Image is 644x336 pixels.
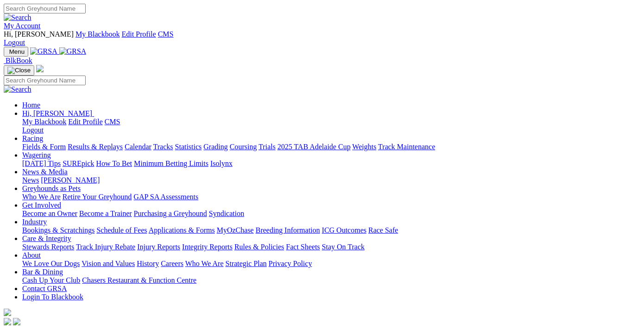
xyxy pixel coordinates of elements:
a: Race Safe [368,226,398,234]
a: [PERSON_NAME] [41,176,100,184]
span: Menu [9,48,25,55]
div: Hi, [PERSON_NAME] [22,118,640,134]
a: Contact GRSA [22,285,67,292]
a: Hi, [PERSON_NAME] [22,109,94,117]
img: Close [7,67,31,74]
a: Purchasing a Greyhound [134,209,207,217]
img: GRSA [59,47,87,56]
a: News [22,176,39,184]
a: Coursing [230,143,257,151]
a: Results & Replays [68,143,123,151]
img: facebook.svg [4,318,11,325]
a: Fact Sheets [286,243,320,251]
div: Get Involved [22,209,640,218]
a: [DATE] Tips [22,159,61,167]
a: Bookings & Scratchings [22,226,94,234]
a: Grading [204,143,228,151]
a: Industry [22,218,47,226]
a: Schedule of Fees [96,226,147,234]
a: We Love Our Dogs [22,260,80,267]
a: Track Maintenance [378,143,435,151]
span: Hi, [PERSON_NAME] [22,109,92,117]
a: Privacy Policy [269,260,312,267]
a: BlkBook [4,57,32,64]
span: Hi, [PERSON_NAME] [4,30,74,38]
div: About [22,260,640,268]
a: Breeding Information [256,226,320,234]
a: ICG Outcomes [322,226,366,234]
a: How To Bet [96,159,132,167]
a: MyOzChase [217,226,254,234]
a: GAP SA Assessments [134,193,199,201]
a: My Account [4,22,41,30]
a: About [22,251,41,259]
button: Toggle navigation [4,47,28,57]
input: Search [4,4,86,13]
a: Become an Owner [22,209,77,217]
img: GRSA [30,47,57,56]
a: Fields & Form [22,143,66,151]
a: My Blackbook [22,118,67,126]
div: Greyhounds as Pets [22,193,640,201]
a: Trials [258,143,275,151]
img: twitter.svg [13,318,20,325]
a: Weights [352,143,376,151]
a: Home [22,101,40,109]
a: CMS [158,30,174,38]
a: Racing [22,134,43,142]
a: Edit Profile [122,30,156,38]
div: Care & Integrity [22,243,640,251]
img: Search [4,85,31,94]
a: News & Media [22,168,68,176]
a: Strategic Plan [225,260,267,267]
a: Stay On Track [322,243,364,251]
a: Integrity Reports [182,243,232,251]
span: BlkBook [6,57,32,64]
a: Injury Reports [137,243,180,251]
img: logo-grsa-white.png [4,309,11,316]
a: Cash Up Your Club [22,276,80,284]
button: Toggle navigation [4,65,34,76]
div: Wagering [22,159,640,168]
a: Logout [22,126,44,134]
a: Logout [4,38,25,46]
a: Isolynx [210,159,232,167]
a: SUREpick [63,159,94,167]
a: Retire Your Greyhound [63,193,132,201]
a: Stewards Reports [22,243,74,251]
a: Tracks [153,143,173,151]
div: My Account [4,30,640,47]
a: Get Involved [22,201,61,209]
a: Applications & Forms [149,226,215,234]
div: News & Media [22,176,640,184]
a: Edit Profile [69,118,103,126]
a: Become a Trainer [79,209,132,217]
div: Industry [22,226,640,235]
a: Who We Are [22,193,61,201]
a: History [137,260,159,267]
a: Syndication [209,209,244,217]
a: Rules & Policies [234,243,284,251]
a: Statistics [175,143,202,151]
a: Calendar [125,143,151,151]
a: My Blackbook [75,30,120,38]
img: logo-grsa-white.png [36,65,44,72]
input: Search [4,76,86,85]
a: Care & Integrity [22,235,71,242]
a: CMS [105,118,120,126]
a: 2025 TAB Adelaide Cup [277,143,350,151]
a: Careers [161,260,183,267]
img: Search [4,13,31,22]
a: Greyhounds as Pets [22,184,81,192]
a: Minimum Betting Limits [134,159,208,167]
div: Bar & Dining [22,276,640,285]
a: Who We Are [185,260,224,267]
a: Vision and Values [81,260,135,267]
div: Racing [22,143,640,151]
a: Login To Blackbook [22,293,83,301]
a: Bar & Dining [22,268,63,276]
a: Chasers Restaurant & Function Centre [82,276,196,284]
a: Wagering [22,151,51,159]
a: Track Injury Rebate [76,243,135,251]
